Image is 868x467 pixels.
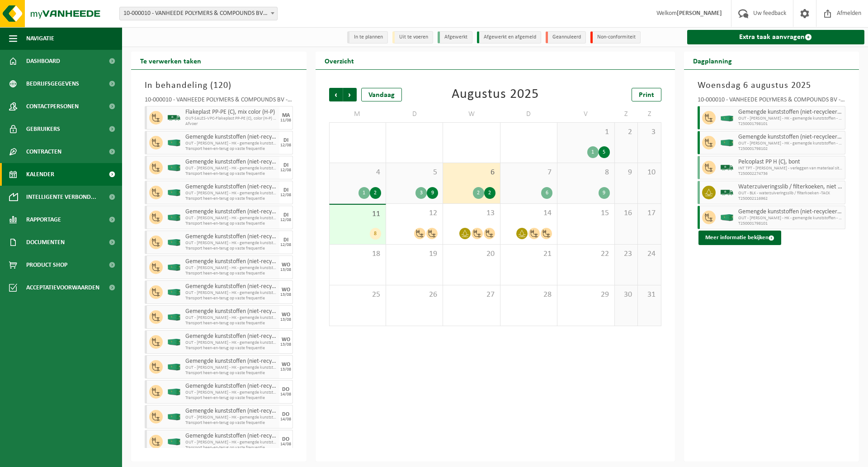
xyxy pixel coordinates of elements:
[546,31,586,43] li: Geannuleerd
[185,109,277,116] span: Flakeplast PP-PE (C), mix color (H-P)
[282,113,290,118] div: MA
[185,358,277,365] span: Gemengde kunststoffen (niet-recycleerbaar), exclusief PVC
[738,216,843,221] span: OUT - [PERSON_NAME] - HK - gemengde kunststoffen - VAF
[185,166,277,171] span: OUT - [PERSON_NAME] - HK - gemengde kunststoffen - VAF
[370,187,381,199] div: 2
[185,191,277,196] span: OUT - [PERSON_NAME] - HK - gemengde kunststoffen - VAF
[26,208,61,231] span: Rapportage
[26,231,65,254] span: Documenten
[167,239,181,246] img: HK-XC-40-GN-00
[185,183,277,191] span: Gemengde kunststoffen (niet-recycleerbaar), exclusief PVC
[185,134,277,141] span: Gemengde kunststoffen (niet-recycleerbaar), exclusief PVC
[329,106,386,122] td: M
[415,187,427,199] div: 3
[185,371,277,376] span: Transport heen-en-terug op vaste frequentie
[26,95,79,118] span: Contactpersonen
[619,168,633,178] span: 9
[185,283,277,290] span: Gemengde kunststoffen (niet-recycleerbaar), exclusief PVC
[185,383,277,390] span: Gemengde kunststoffen (niet-recycleerbaar), exclusief PVC
[359,187,370,199] div: 1
[505,168,552,178] span: 7
[448,249,495,259] span: 20
[738,221,843,226] span: T250001798101
[282,287,290,293] div: WO
[185,233,277,241] span: Gemengde kunststoffen (niet-recycleerbaar), exclusief PVC
[282,337,290,342] div: WO
[185,216,277,221] span: OUT - [PERSON_NAME] - HK - gemengde kunststoffen - VAF
[720,214,734,221] img: HK-XC-40-GN-00
[185,321,277,326] span: Transport heen-en-terug op vaste frequentie
[642,290,656,300] span: 31
[26,72,79,95] span: Bedrijfsgegevens
[282,387,289,392] div: DO
[185,296,277,301] span: Transport heen-en-terug op vaste frequentie
[119,7,278,20] span: 10-000010 - VANHEEDE POLYMERS & COMPOUNDS BV - DOTTIGNIES
[738,134,843,141] span: Gemengde kunststoffen (niet-recycleerbaar), exclusief PVC
[185,290,277,296] span: OUT - [PERSON_NAME] - HK - gemengde kunststoffen - VAF
[185,395,277,401] span: Transport heen-en-terug op vaste frequentie
[343,88,357,101] span: Volgende
[334,209,381,219] span: 11
[334,168,381,178] span: 4
[185,346,277,351] span: Transport heen-en-terug op vaste frequentie
[386,106,443,122] td: D
[167,414,181,420] img: HK-XC-40-GN-00
[738,109,843,116] span: Gemengde kunststoffen (niet-recycleerbaar), exclusief PVC
[505,208,552,218] span: 14
[619,208,633,218] span: 16
[167,339,181,346] img: HK-XC-40-GN-00
[185,141,277,146] span: OUT - [PERSON_NAME] - HK - gemengde kunststoffen - VAF
[391,290,438,300] span: 26
[334,127,381,137] span: 28
[484,187,495,199] div: 2
[505,249,552,259] span: 21
[642,249,656,259] span: 24
[282,312,290,318] div: WO
[505,290,552,300] span: 28
[26,254,67,276] span: Product Shop
[615,106,638,122] td: Z
[167,438,181,445] img: HK-XC-40-GN-00
[26,186,96,208] span: Intelligente verbond...
[334,249,381,259] span: 18
[329,88,343,101] span: Vorige
[167,389,181,395] img: HK-XC-40-GN-00
[642,208,656,218] span: 17
[738,116,843,121] span: OUT - [PERSON_NAME] - HK - gemengde kunststoffen - VAF
[185,246,277,251] span: Transport heen-en-terug op vaste frequentie
[185,390,277,395] span: OUT - [PERSON_NAME] - HK - gemengde kunststoffen - VAF
[185,445,277,451] span: Transport heen-en-terug op vaste frequentie
[167,189,181,196] img: HK-XC-40-GN-00
[280,293,291,297] div: 13/08
[619,127,633,137] span: 2
[26,140,61,163] span: Contracten
[334,290,381,300] span: 25
[185,121,277,127] span: Afvoer
[642,127,656,137] span: 3
[280,143,291,148] div: 12/08
[619,249,633,259] span: 23
[185,415,277,420] span: OUT - [PERSON_NAME] - HK - gemengde kunststoffen - VAF
[283,163,288,168] div: DI
[282,437,289,442] div: DO
[562,249,609,259] span: 22
[282,262,290,268] div: WO
[738,191,843,196] span: OUT - BLK - waterzuiveringsslib / filterkoeken -TACK
[500,106,557,122] td: D
[185,340,277,346] span: OUT - [PERSON_NAME] - HK - gemengde kunststoffen - VAF
[599,187,610,199] div: 9
[427,187,438,199] div: 9
[167,164,181,171] img: HK-XC-40-GN-00
[185,408,277,415] span: Gemengde kunststoffen (niet-recycleerbaar), exclusief PVC
[391,208,438,218] span: 12
[599,146,610,158] div: 5
[185,208,277,216] span: Gemengde kunststoffen (niet-recycleerbaar), exclusief PVC
[477,31,541,43] li: Afgewerkt en afgemeld
[167,214,181,221] img: HK-XC-40-GN-00
[145,97,293,106] div: 10-000010 - VANHEEDE POLYMERS & COMPOUNDS BV - DOTTIGNIES
[505,127,552,137] span: 31
[720,186,734,199] img: BL-SO-LV
[738,146,843,152] span: T250001798102
[720,161,734,174] img: BL-SO-LV
[638,106,661,122] td: Z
